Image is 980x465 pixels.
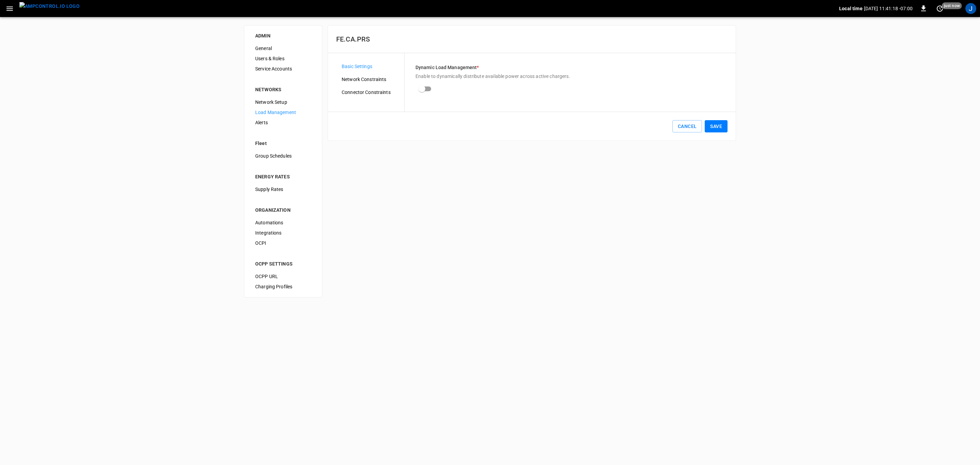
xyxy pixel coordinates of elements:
[255,173,311,180] div: ENERGY RATES
[250,97,316,107] div: Network Setup
[250,64,316,74] div: Service Accounts
[255,55,311,62] span: Users & Roles
[255,260,311,267] div: OCPP SETTINGS
[255,119,311,126] span: Alerts
[255,109,311,116] span: Load Management
[250,151,316,161] div: Group Schedules
[255,86,311,93] div: NETWORKS
[336,61,404,71] div: Basic Settings
[255,273,311,280] span: OCPP URL
[250,184,316,194] div: Supply Rates
[255,99,311,106] span: Network Setup
[255,153,311,160] span: Group Schedules
[255,229,311,237] span: Integrations
[250,218,316,228] div: Automations
[336,74,404,84] div: Network Constraints
[342,89,399,96] span: Connector Constraints
[250,238,316,248] div: OCPI
[934,3,945,14] button: set refresh interval
[336,34,728,45] h6: FE.CA.PRS
[255,186,311,193] span: Supply Rates
[672,120,702,133] button: Cancel
[839,5,863,12] p: Local time
[250,271,316,282] div: OCPP URL
[415,64,570,71] h6: Dynamic Load Management
[255,219,311,226] span: Automations
[250,107,316,117] div: Load Management
[342,63,399,70] span: Basic Settings
[250,53,316,64] div: Users & Roles
[415,73,570,80] p: Enable to dynamically distribute available power across active chargers.
[342,76,399,83] span: Network Constraints
[965,3,976,14] div: profile-icon
[255,32,311,39] div: ADMIN
[250,282,316,292] div: Charging Profiles
[250,228,316,238] div: Integrations
[250,117,316,128] div: Alerts
[255,240,311,247] span: OCPI
[255,140,311,147] div: Fleet
[864,5,913,12] p: [DATE] 11:41:18 -07:00
[942,2,962,9] span: just now
[250,43,316,53] div: General
[336,87,404,97] div: Connector Constraints
[19,2,80,11] img: ampcontrol.io logo
[255,283,311,290] span: Charging Profiles
[705,120,728,133] button: Save
[255,45,311,52] span: General
[255,207,311,213] div: ORGANIZATION
[255,65,311,73] span: Service Accounts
